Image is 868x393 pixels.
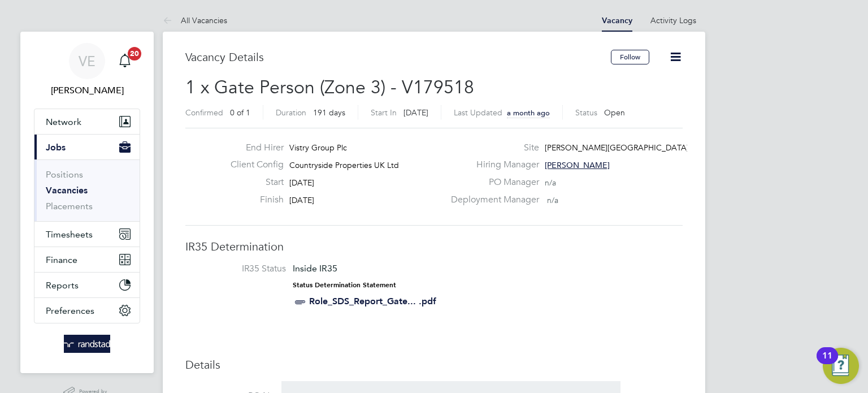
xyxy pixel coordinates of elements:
[197,263,286,275] label: IR35 Status
[293,263,337,274] span: Inside IR35
[289,142,347,153] span: Vistry Group Plc
[46,254,77,265] span: Finance
[222,194,284,206] label: Finish
[822,356,832,370] div: 11
[403,107,428,118] span: [DATE]
[602,16,632,25] a: Vacancy
[650,15,696,25] a: Activity Logs
[20,32,154,373] nav: Main navigation
[34,247,140,272] button: Finance
[276,107,306,118] label: Duration
[46,305,94,316] span: Preferences
[444,142,539,154] label: Site
[46,201,93,211] a: Placements
[289,160,399,170] span: Countryside Properties UK Ltd
[444,159,539,171] label: Hiring Manager
[114,43,136,79] a: 20
[34,109,140,134] button: Network
[46,169,83,180] a: Positions
[46,185,88,196] a: Vacancies
[128,47,141,61] span: 20
[163,15,227,25] a: All Vacancies
[604,107,625,118] span: Open
[444,176,539,188] label: PO Manager
[34,84,140,97] span: Vicky Egan
[313,107,345,118] span: 191 days
[34,159,140,221] div: Jobs
[309,296,436,306] a: Role_SDS_Report_Gate... .pdf
[545,142,775,153] span: [PERSON_NAME][GEOGRAPHIC_DATA], [GEOGRAPHIC_DATA]
[222,142,284,154] label: End Hirer
[289,178,314,188] span: [DATE]
[185,107,223,118] label: Confirmed
[185,50,611,64] h3: Vacancy Details
[507,108,550,118] span: a month ago
[46,116,81,127] span: Network
[64,335,111,353] img: randstad-logo-retina.png
[823,348,859,384] button: Open Resource Center, 11 new notifications
[545,178,556,188] span: n/a
[547,195,558,205] span: n/a
[293,281,396,289] strong: Status Determination Statement
[371,107,397,118] label: Start In
[34,43,140,97] a: VE[PERSON_NAME]
[545,160,610,170] span: [PERSON_NAME]
[34,335,140,353] a: Go to home page
[34,298,140,323] button: Preferences
[454,107,502,118] label: Last Updated
[46,280,79,291] span: Reports
[185,357,683,372] h3: Details
[79,54,96,68] span: VE
[222,176,284,188] label: Start
[289,195,314,205] span: [DATE]
[222,159,284,171] label: Client Config
[46,229,93,240] span: Timesheets
[185,239,683,254] h3: IR35 Determination
[575,107,597,118] label: Status
[230,107,250,118] span: 0 of 1
[34,273,140,297] button: Reports
[34,222,140,247] button: Timesheets
[34,135,140,159] button: Jobs
[46,142,66,153] span: Jobs
[611,50,649,64] button: Follow
[185,76,474,98] span: 1 x Gate Person (Zone 3) - V179518
[444,194,539,206] label: Deployment Manager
